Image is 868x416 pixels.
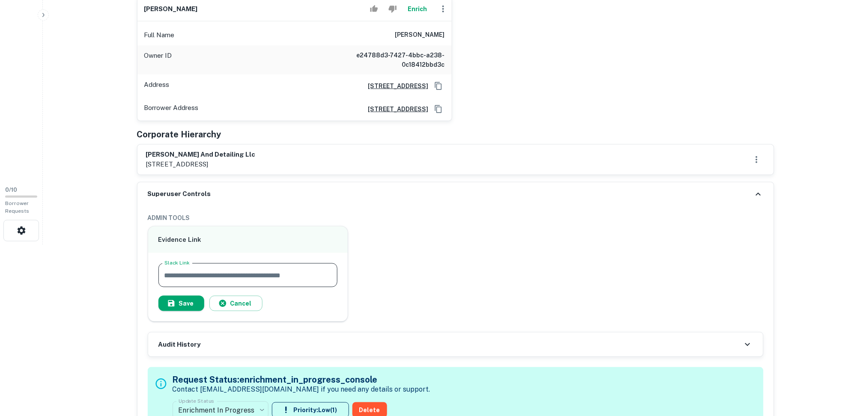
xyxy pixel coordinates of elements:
button: Cancel [209,296,262,311]
h5: Corporate Hierarchy [137,128,221,141]
h6: [PERSON_NAME] [144,4,198,14]
h6: Evidence Link [158,235,338,245]
p: [STREET_ADDRESS] [146,159,256,169]
button: Enrich [404,0,431,18]
h6: Superuser Controls [148,189,211,199]
p: Address [144,80,170,92]
h6: ADMIN TOOLS [148,213,764,223]
span: 0 / 10 [5,187,17,193]
h5: Request Status: enrichment_in_progress_console [173,373,430,386]
h6: e24788d3-7427-4bbc-a238-0c18412bbd3c [342,51,445,69]
p: Full Name [144,30,175,40]
iframe: Chat Widget [825,348,868,389]
a: [STREET_ADDRESS] [361,81,429,91]
a: [STREET_ADDRESS] [361,104,429,114]
button: Reject [385,0,400,18]
p: Borrower Address [144,103,199,116]
h6: Audit History [158,340,201,350]
label: Slack Link [164,259,190,267]
span: Borrower Requests [5,200,29,214]
p: Contact [EMAIL_ADDRESS][DOMAIN_NAME] if you need any details or support. [173,384,430,395]
label: Update Status [179,398,214,405]
button: Save [158,296,204,311]
button: Copy Address [432,80,445,92]
h6: [PERSON_NAME] and detailing llc [146,150,256,160]
h6: [PERSON_NAME] [395,30,445,40]
button: Copy Address [432,103,445,116]
p: Owner ID [144,51,172,69]
button: Accept [367,0,382,18]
